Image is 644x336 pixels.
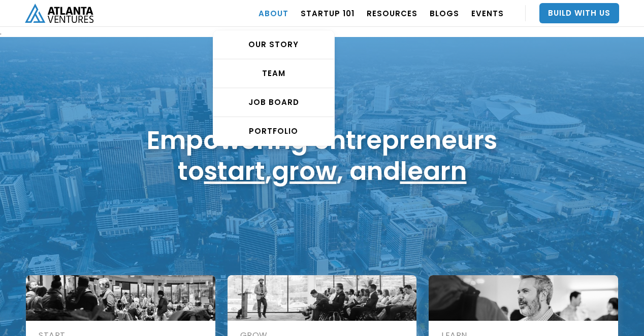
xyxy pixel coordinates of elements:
h1: Empowering entrepreneurs to , , and [147,125,497,186]
a: Build With Us [539,3,619,23]
a: start [204,153,265,189]
div: PORTFOLIO [213,126,334,136]
div: TEAM [213,68,334,79]
a: learn [400,153,467,189]
a: Job Board [213,88,334,117]
a: grow [272,153,337,189]
a: TEAM [213,59,334,88]
a: OUR STORY [213,30,334,59]
a: PORTFOLIO [213,117,334,145]
div: OUR STORY [213,40,334,50]
div: Job Board [213,97,334,107]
